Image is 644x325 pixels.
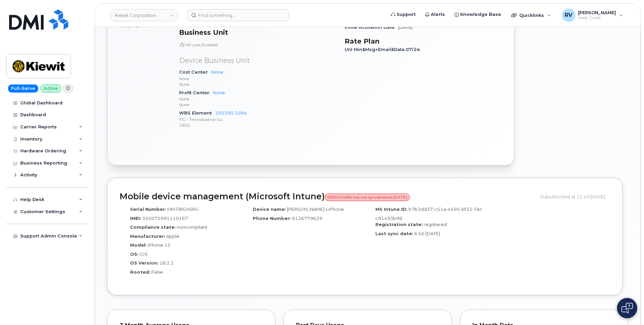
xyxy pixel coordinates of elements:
[375,230,413,237] label: Last sync date:
[397,11,416,18] span: Support
[179,96,337,102] p: None
[130,269,150,275] label: Rooted:
[557,8,628,22] div: Rodolfo Vasquez
[345,37,502,45] h3: Rate Plan
[253,215,291,222] label: Phone Number:
[130,260,158,266] label: OS Version:
[621,303,633,314] img: Open chat
[140,251,148,257] span: iOS
[578,15,616,21] span: Help Desk
[414,231,440,236] span: 6:56 [DATE]
[253,206,286,212] label: Device name:
[179,117,337,122] p: TIC - The Industrial Co.
[142,216,188,221] span: 355075991110167
[460,11,501,18] span: Knowledge Base
[375,206,482,221] span: b7b3dd37-c51a-4495-bf33-7ecc91493b96
[292,216,322,221] span: 9126779629
[179,110,215,116] span: WBS Element
[375,206,407,212] label: MS Intune ID:
[130,206,166,212] label: Serial Number:
[120,192,536,201] h2: Mobile device management (Microsoft Intune)
[179,70,211,75] span: Cost Center
[211,70,223,75] a: None
[431,11,445,18] span: Alerts
[179,81,337,87] p: None
[179,90,213,95] span: Profit Center
[179,102,337,107] p: None
[179,76,337,81] p: None
[287,206,344,212] span: [PERSON_NAME]’s iPhone
[179,28,337,36] h3: Business Unit
[179,56,337,66] p: Device Business Unit
[213,90,225,95] a: None
[541,190,610,203] div: Data fetched at 12:49 [DATE]
[506,8,556,22] div: Quicklinks
[375,221,423,228] label: Registration state:
[424,222,447,227] span: registered
[110,9,178,21] a: Kiewit Corporation
[148,242,170,248] span: iPhone 13
[565,11,572,19] span: RV
[215,110,247,116] a: 105390.1094
[177,224,207,230] span: noncompliant
[345,47,423,52] span: Unl Min&Msg+Email&Data 07/24
[166,233,179,239] span: Apple
[130,233,165,240] label: Manufacturer:
[130,251,139,257] label: OS:
[179,42,337,48] p: HR Lock Enabled
[187,9,289,21] input: Find something...
[345,25,398,30] span: Initial Activation Date
[179,122,337,128] p: 1602
[130,224,176,230] label: Compliance state:
[578,10,616,15] span: [PERSON_NAME]
[519,12,544,18] span: Quicklinks
[130,215,141,222] label: IMEI:
[130,242,147,248] label: Model:
[386,8,420,21] a: Support
[151,269,163,275] span: False
[167,206,199,212] span: MH7JRGV6RG
[420,8,450,21] a: Alerts
[398,25,413,30] span: [DATE]
[450,8,506,21] a: Knowledge Base
[159,260,174,266] span: 18.2.1
[325,194,410,201] span: MDM Profile has not synced since [DATE]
